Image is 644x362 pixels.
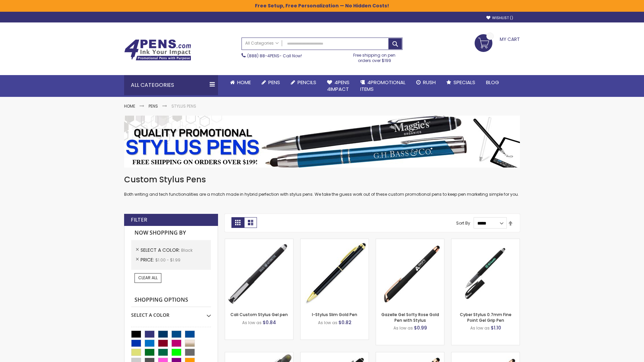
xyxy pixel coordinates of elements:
[135,273,161,283] a: Clear All
[149,103,158,109] a: Pens
[451,239,520,307] img: Cyber Stylus 0.7mm Fine Point Gel Grip Pen-Black
[247,53,302,59] span: - Call Now!
[360,79,406,93] span: 4PROMOTIONAL ITEMS
[138,275,158,281] span: Clear All
[376,352,444,358] a: Islander Softy Rose Gold Gel Pen with Stylus-Black
[460,312,512,323] a: Cyber Stylus 0.7mm Fine Point Gel Grip Pen
[441,75,481,90] a: Specials
[131,293,211,307] strong: Shopping Options
[242,320,262,325] span: As low as
[486,15,513,20] a: Wishlist
[263,319,276,326] span: $0.84
[381,312,439,323] a: Gazelle Gel Softy Rose Gold Pen with Stylus
[327,79,350,93] span: 4Pens 4impact
[456,220,470,226] label: Sort By
[338,319,352,326] span: $0.82
[451,239,520,244] a: Cyber Stylus 0.7mm Fine Point Gel Grip Pen-Black
[124,116,520,168] img: Stylus Pens
[171,103,196,109] strong: Stylus Pens
[423,79,436,86] span: Rush
[414,324,427,331] span: $0.99
[322,75,355,97] a: 4Pens4impact
[256,75,285,90] a: Pens
[124,174,520,197] div: Both writing and tech functionalities are a match made in hybrid perfection with stylus pens. We ...
[225,239,293,307] img: Cali Custom Stylus Gel pen-Black
[411,75,441,90] a: Rush
[298,79,316,86] span: Pencils
[285,75,322,90] a: Pencils
[355,75,411,97] a: 4PROMOTIONALITEMS
[230,312,288,317] a: Cali Custom Stylus Gel pen
[301,239,369,307] img: I-Stylus Slim Gold-Black
[301,239,369,244] a: I-Stylus Slim Gold-Black
[491,324,501,331] span: $1.10
[481,75,504,90] a: Blog
[124,75,218,95] div: All Categories
[131,216,147,224] strong: Filter
[376,239,444,244] a: Gazelle Gel Softy Rose Gold Pen with Stylus-Black
[225,352,293,358] a: Souvenir® Jalan Highlighter Stylus Pen Combo-Black
[346,50,403,63] div: Free shipping on pen orders over $199
[245,41,279,46] span: All Categories
[141,247,181,253] span: Select A Color
[247,53,279,59] a: (888) 88-4PENS
[124,174,520,185] h1: Custom Stylus Pens
[312,312,357,317] a: I-Stylus Slim Gold Pen
[486,79,499,86] span: Blog
[231,217,244,228] strong: Grid
[225,75,256,90] a: Home
[131,307,211,318] div: Select A Color
[393,325,413,331] span: As low as
[301,352,369,358] a: Custom Soft Touch® Metal Pens with Stylus-Black
[131,226,211,240] strong: Now Shopping by
[124,39,191,61] img: 4Pens Custom Pens and Promotional Products
[141,256,155,263] span: Price
[268,79,280,86] span: Pens
[376,239,444,307] img: Gazelle Gel Softy Rose Gold Pen with Stylus-Black
[237,79,251,86] span: Home
[451,352,520,358] a: Gazelle Gel Softy Rose Gold Pen with Stylus - ColorJet-Black
[155,257,180,263] span: $1.00 - $1.99
[181,247,193,253] span: Black
[124,103,135,109] a: Home
[225,239,293,244] a: Cali Custom Stylus Gel pen-Black
[318,320,337,325] span: As low as
[453,79,475,86] span: Specials
[242,38,282,49] a: All Categories
[470,325,490,331] span: As low as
